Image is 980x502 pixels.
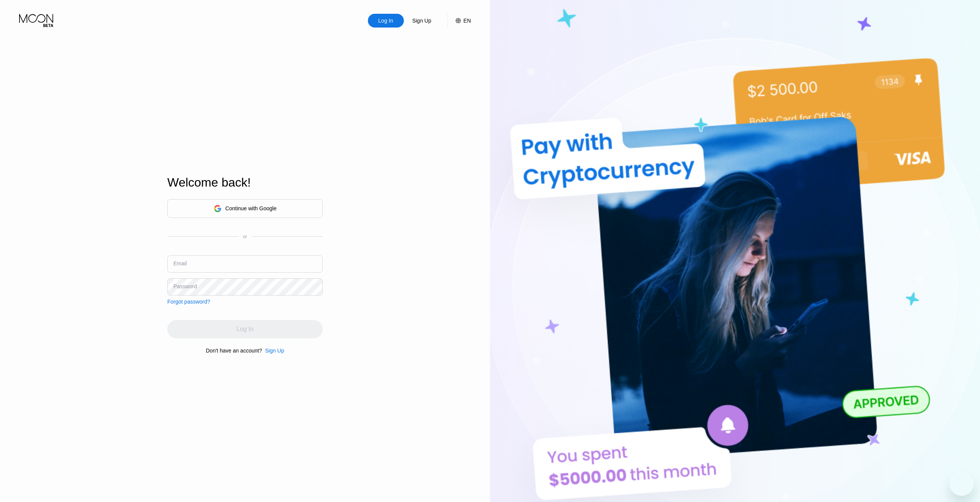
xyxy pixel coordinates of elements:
div: Sign Up [412,17,432,24]
div: Forgot password? [167,299,210,305]
iframe: Mesajlaşma penceresini başlatma düğmesi [949,471,974,496]
div: Welcome back! [167,175,323,190]
div: Don't have an account? [206,348,262,354]
div: Log In [368,14,404,28]
div: Password [173,283,197,289]
div: Email [173,260,187,266]
div: EN [464,18,471,24]
div: Sign Up [265,348,284,354]
div: or [243,234,247,239]
div: EN [448,14,471,28]
div: Sign Up [404,14,440,28]
div: Continue with Google [167,199,323,218]
div: Continue with Google [225,205,277,211]
div: Log In [377,17,394,24]
div: Sign Up [262,348,284,354]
